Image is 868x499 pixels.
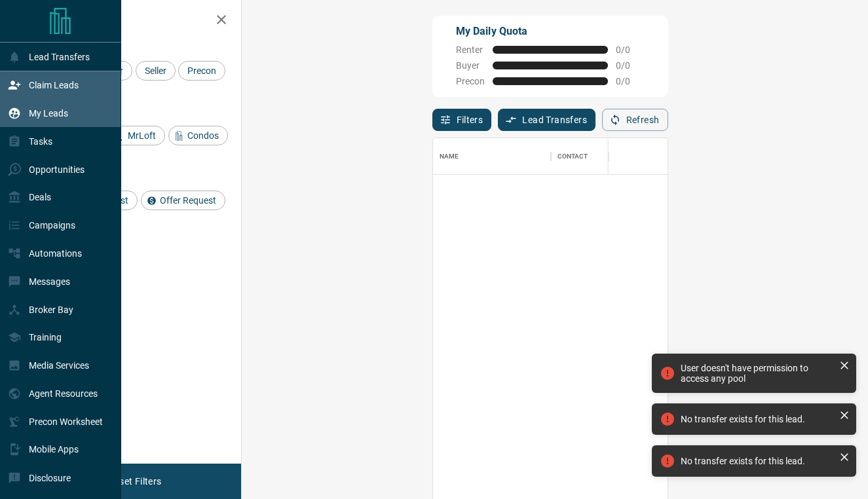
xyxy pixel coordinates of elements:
div: Offer Request [141,191,225,210]
button: Reset Filters [100,470,170,492]
button: Refresh [602,109,668,131]
div: No transfer exists for this lead. [681,414,834,424]
div: Contact [557,138,588,175]
div: MrLoft [109,126,165,145]
span: Seller [140,65,171,76]
span: Offer Request [155,195,221,206]
button: Lead Transfers [498,109,595,131]
h2: Filters [42,13,228,29]
span: MrLoft [123,130,160,141]
div: Contact [551,138,656,175]
div: Seller [136,61,176,81]
span: Precon [183,65,221,76]
span: Buyer [456,60,485,71]
div: Name [440,138,459,175]
div: Condos [168,126,228,145]
p: My Daily Quota [456,24,645,39]
div: No transfer exists for this lead. [681,456,834,466]
span: 0 / 0 [616,45,645,55]
span: Renter [456,45,485,55]
span: 0 / 0 [616,76,645,86]
span: Precon [456,76,485,86]
div: User doesn't have permission to access any pool [681,363,834,384]
div: Name [433,138,551,175]
span: Condos [183,130,223,141]
div: Precon [178,61,225,81]
span: 0 / 0 [616,60,645,71]
button: Filters [432,109,492,131]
